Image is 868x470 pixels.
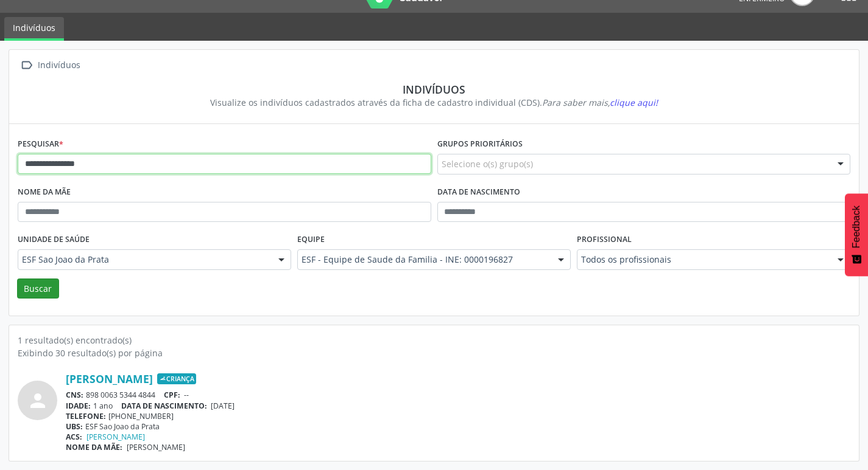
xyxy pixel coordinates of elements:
label: Equipe [297,230,325,249]
span: ACS: [66,432,82,442]
i: Para saber mais, [542,97,658,108]
span: Feedback [851,206,862,248]
i: person [27,390,49,412]
span: UBS: [66,421,83,432]
label: Pesquisar [18,135,63,154]
div: 898 0063 5344 4844 [66,390,850,400]
div: 1 ano [66,401,850,411]
span: clique aqui! [610,97,658,108]
div: 1 resultado(s) encontrado(s) [18,334,850,347]
span: ESF Sao Joao da Prata [22,254,266,266]
i:  [18,57,35,74]
div: [PHONE_NUMBER] [66,411,850,421]
span: -- [184,390,189,400]
span: Criança [157,373,196,384]
button: Buscar [17,278,59,299]
div: Visualize os indivíduos cadastrados através da ficha de cadastro individual (CDS). [26,96,842,109]
a: Indivíduos [4,17,64,41]
label: Grupos prioritários [437,135,523,154]
span: TELEFONE: [66,411,106,421]
span: [DATE] [211,401,235,411]
label: Unidade de saúde [18,230,90,249]
label: Nome da mãe [18,183,71,202]
span: CNS: [66,390,83,400]
span: NOME DA MÃE: [66,442,122,452]
div: Indivíduos [35,57,82,74]
label: Data de nascimento [437,183,520,202]
div: Indivíduos [26,83,842,96]
span: IDADE: [66,401,91,411]
span: Todos os profissionais [581,254,825,266]
span: ESF - Equipe de Saude da Familia - INE: 0000196827 [302,254,546,266]
span: [PERSON_NAME] [127,442,185,452]
a: [PERSON_NAME] [86,432,145,442]
span: DATA DE NASCIMENTO: [121,401,207,411]
a:  Indivíduos [18,57,82,74]
button: Feedback - Mostrar pesquisa [845,193,868,276]
a: [PERSON_NAME] [66,372,153,385]
div: ESF Sao Joao da Prata [66,421,850,432]
span: CPF: [164,390,180,400]
div: Exibindo 30 resultado(s) por página [18,347,850,359]
span: Selecione o(s) grupo(s) [442,157,533,170]
label: Profissional [577,230,632,249]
